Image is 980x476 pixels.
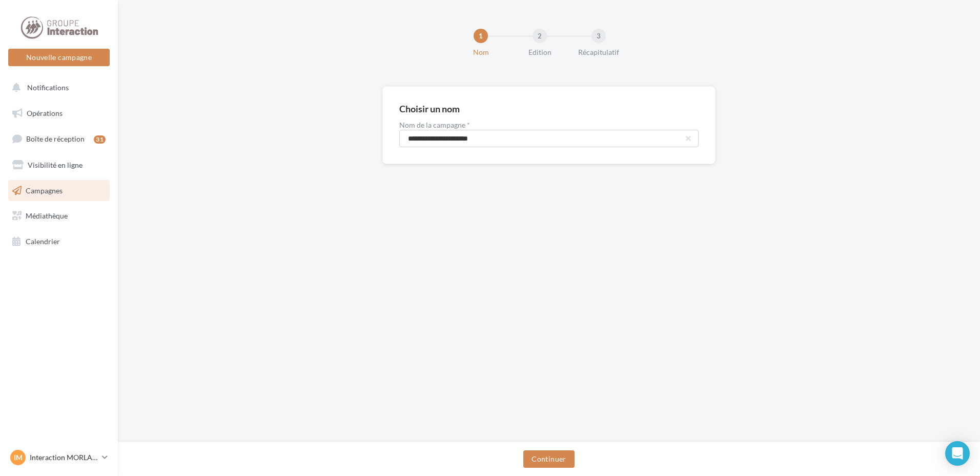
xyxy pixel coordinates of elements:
span: Médiathèque [26,211,68,220]
div: 31 [94,135,106,144]
span: Campagnes [26,186,63,194]
span: IM [14,452,23,463]
span: Visibilité en ligne [28,161,83,169]
a: Visibilité en ligne [6,154,112,176]
div: Open Intercom Messenger [945,441,970,466]
a: Campagnes [6,180,112,202]
span: Calendrier [26,237,60,246]
div: Edition [507,47,573,57]
span: Notifications [27,83,69,92]
button: Nouvelle campagne [8,49,110,66]
a: Médiathèque [6,205,112,227]
div: 2 [533,29,547,43]
a: Opérations [6,103,112,124]
span: Boîte de réception [26,134,85,143]
div: Récapitulatif [566,47,631,57]
a: Calendrier [6,231,112,252]
div: Nom [448,47,514,57]
label: Nom de la campagne * [399,122,699,129]
div: 1 [474,29,488,43]
a: Boîte de réception31 [6,128,112,150]
a: IM Interaction MORLAIX [8,448,110,467]
button: Notifications [6,77,108,98]
span: Opérations [27,109,63,117]
p: Interaction MORLAIX [30,452,98,463]
div: Choisir un nom [399,104,460,113]
div: 3 [591,29,606,43]
button: Continuer [523,450,574,468]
